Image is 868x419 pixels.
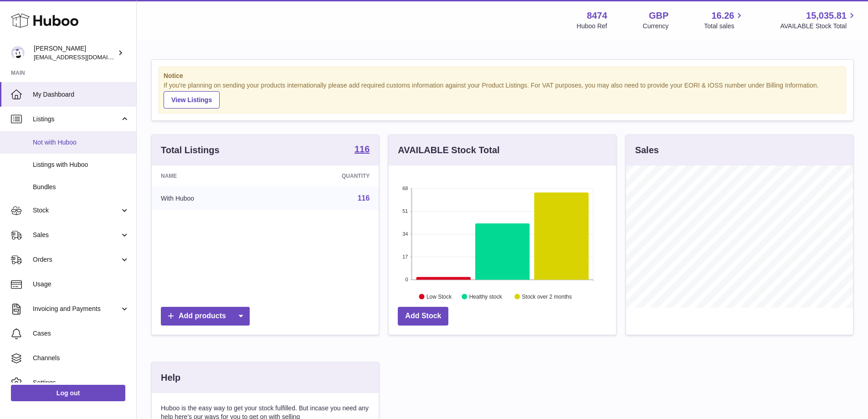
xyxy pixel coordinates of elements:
[161,372,180,384] h3: Help
[403,186,408,191] text: 68
[704,10,745,31] a: 16.26 Total sales
[152,166,272,186] th: Name
[164,72,841,80] strong: Notice
[587,10,607,22] strong: 8474
[33,206,120,215] span: Stock
[33,115,120,124] span: Listings
[403,231,408,237] text: 34
[426,293,452,300] text: Low Stock
[33,183,129,191] span: Bundles
[398,307,448,326] a: Add Stock
[33,255,120,264] span: Orders
[33,231,120,239] span: Sales
[522,293,572,300] text: Stock over 2 months
[403,208,408,214] text: 51
[11,46,25,60] img: internalAdmin-8474@internal.huboo.com
[406,277,408,282] text: 0
[33,160,129,169] span: Listings with Huboo
[33,90,129,99] span: My Dashboard
[711,10,734,22] span: 16.26
[33,378,129,387] span: Settings
[11,385,125,401] a: Log out
[577,22,607,31] div: Huboo Ref
[649,10,668,22] strong: GBP
[152,186,272,210] td: With Huboo
[161,307,250,326] a: Add products
[164,81,841,109] div: If you're planning on sending your products internationally please add required customs informati...
[403,254,408,259] text: 17
[164,91,220,109] a: View Listings
[33,305,120,313] span: Invoicing and Payments
[780,10,857,31] a: 15,035.81 AVAILABLE Stock Total
[272,166,379,186] th: Quantity
[643,22,669,31] div: Currency
[34,44,116,62] div: [PERSON_NAME]
[34,53,134,61] span: [EMAIL_ADDRESS][DOMAIN_NAME]
[161,144,220,156] h3: Total Listings
[469,293,503,300] text: Healthy stock
[398,144,499,156] h3: AVAILABLE Stock Total
[33,280,129,289] span: Usage
[806,10,847,22] span: 15,035.81
[33,329,129,338] span: Cases
[635,144,659,156] h3: Sales
[358,194,370,202] a: 116
[780,22,857,31] span: AVAILABLE Stock Total
[33,138,129,147] span: Not with Huboo
[33,354,129,362] span: Channels
[704,22,745,31] span: Total sales
[354,145,370,154] strong: 116
[354,145,370,155] a: 116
